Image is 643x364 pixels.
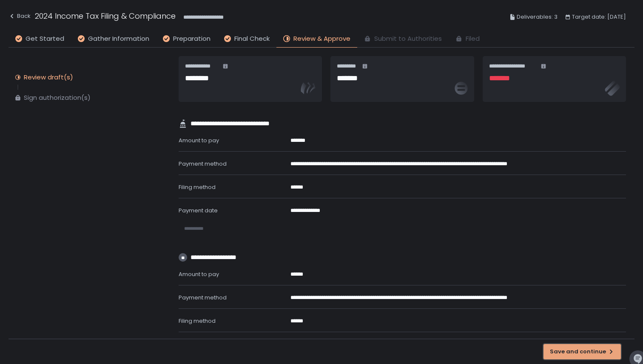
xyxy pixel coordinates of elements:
[9,10,31,24] button: Back
[374,34,442,44] span: Submit to Authorities
[9,11,31,21] div: Back
[173,34,211,44] span: Preparation
[88,34,149,44] span: Gather Information
[543,344,621,359] button: Save and continue
[550,348,615,356] div: Save and continue
[572,12,626,22] span: Target date: [DATE]
[26,34,64,44] span: Get Started
[179,136,219,144] span: Amount to pay
[179,183,216,191] span: Filing method
[517,12,558,22] span: Deliverables: 3
[293,34,350,44] span: Review & Approve
[234,34,270,44] span: Final Check
[179,160,227,168] span: Payment method
[466,34,480,44] span: Filed
[35,10,176,22] h1: 2024 Income Tax Filing & Compliance
[24,93,91,102] div: Sign authorization(s)
[179,293,227,302] span: Payment method
[179,270,219,278] span: Amount to pay
[24,73,73,82] div: Review draft(s)
[179,206,218,214] span: Payment date
[179,317,216,325] span: Filing method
